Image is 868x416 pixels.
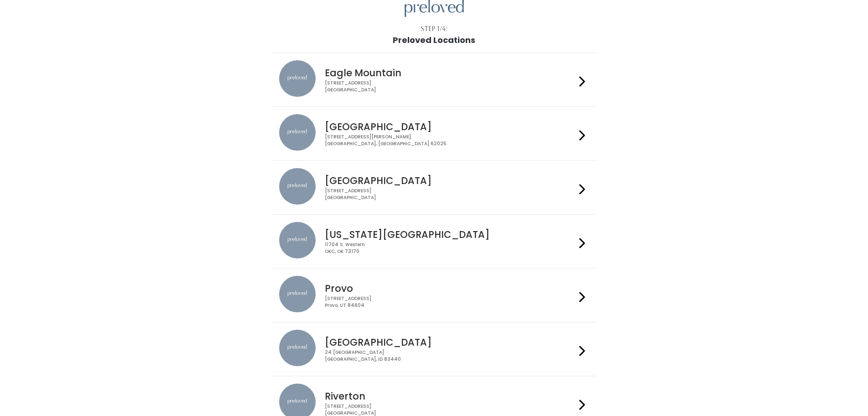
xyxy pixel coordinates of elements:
a: preloved location [GEOGRAPHIC_DATA] [STREET_ADDRESS][GEOGRAPHIC_DATA] [279,168,589,207]
h4: [US_STATE][GEOGRAPHIC_DATA] [325,229,576,240]
a: preloved location [US_STATE][GEOGRAPHIC_DATA] 11704 S. WesternOKC, OK 73170 [279,222,589,261]
img: preloved location [279,168,316,205]
img: preloved location [279,222,316,258]
h4: Eagle Mountain [325,68,576,78]
img: preloved location [279,60,316,97]
h1: Preloved Locations [393,36,475,45]
img: preloved location [279,276,316,312]
a: preloved location [GEOGRAPHIC_DATA] 24 [GEOGRAPHIC_DATA][GEOGRAPHIC_DATA], ID 83440 [279,330,589,369]
div: [STREET_ADDRESS][PERSON_NAME] [GEOGRAPHIC_DATA], [GEOGRAPHIC_DATA] 62025 [325,134,576,147]
div: 11704 S. Western OKC, OK 73170 [325,242,576,255]
div: [STREET_ADDRESS] Provo, UT 84604 [325,295,576,309]
h4: Riverton [325,391,576,401]
h4: Provo [325,283,576,294]
h4: [GEOGRAPHIC_DATA] [325,337,576,348]
a: preloved location Provo [STREET_ADDRESS]Provo, UT 84604 [279,276,589,315]
img: preloved location [279,114,316,151]
img: preloved location [279,330,316,366]
div: [STREET_ADDRESS] [GEOGRAPHIC_DATA] [325,188,576,201]
div: Step 1/4: [421,24,447,34]
a: preloved location [GEOGRAPHIC_DATA] [STREET_ADDRESS][PERSON_NAME][GEOGRAPHIC_DATA], [GEOGRAPHIC_D... [279,114,589,153]
div: 24 [GEOGRAPHIC_DATA] [GEOGRAPHIC_DATA], ID 83440 [325,349,576,363]
h4: [GEOGRAPHIC_DATA] [325,121,576,132]
a: preloved location Eagle Mountain [STREET_ADDRESS][GEOGRAPHIC_DATA] [279,60,589,99]
h4: [GEOGRAPHIC_DATA] [325,175,576,186]
div: [STREET_ADDRESS] [GEOGRAPHIC_DATA] [325,80,576,93]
